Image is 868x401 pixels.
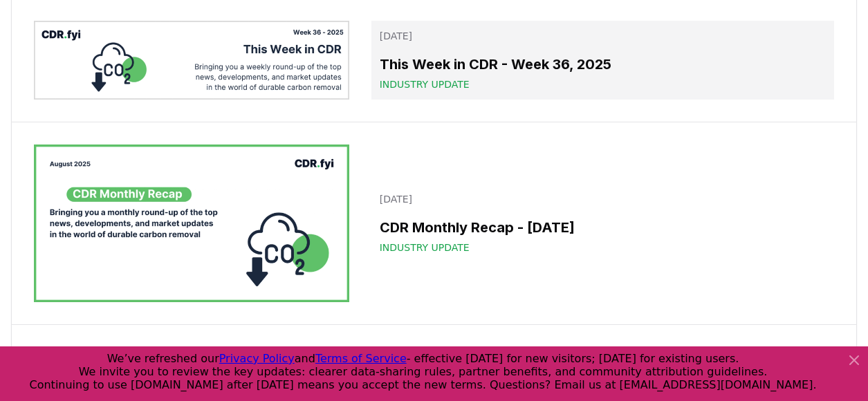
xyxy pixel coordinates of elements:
[34,144,349,302] img: CDR Monthly Recap - August 2025 blog post image
[380,54,826,75] h3: This Week in CDR - Week 36, 2025
[380,77,470,91] span: Industry Update
[380,29,826,43] p: [DATE]
[380,192,826,206] p: [DATE]
[380,241,470,254] span: Industry Update
[380,217,826,238] h3: CDR Monthly Recap - [DATE]
[371,184,834,263] a: [DATE]CDR Monthly Recap - [DATE]Industry Update
[34,21,349,100] img: This Week in CDR - Week 36, 2025 blog post image
[371,21,834,100] a: [DATE]This Week in CDR - Week 36, 2025Industry Update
